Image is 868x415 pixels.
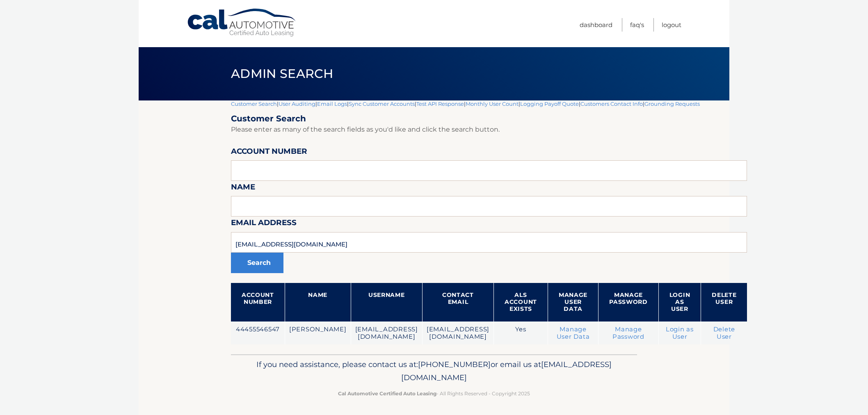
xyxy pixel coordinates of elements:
[231,124,747,135] p: Please enter as many of the search fields as you'd like and click the search button.
[231,100,747,354] div: | | | | | | | |
[236,389,632,398] p: - All Rights Reserved - Copyright 2025
[285,283,351,322] th: Name
[658,283,701,322] th: Login as User
[231,283,285,322] th: Account Number
[612,326,644,340] a: Manage Password
[279,100,315,107] a: User Auditing
[548,283,598,322] th: Manage User Data
[231,145,307,160] label: Account Number
[231,66,333,81] span: Admin Search
[236,358,632,384] p: If you need assistance, please contact us at: or email us at
[666,326,694,340] a: Login as User
[338,390,436,397] strong: Cal Automotive Certified Auto Leasing
[418,360,491,369] span: [PHONE_NUMBER]
[580,100,643,107] a: Customers Contact Info
[494,283,548,322] th: ALS Account Exists
[231,181,255,196] label: Name
[580,18,612,32] a: Dashboard
[187,8,297,37] a: Cal Automotive
[713,326,736,340] a: Delete User
[231,322,285,345] td: 44455546547
[520,100,579,107] a: Logging Payoff Quote
[351,283,422,322] th: Username
[466,100,519,107] a: Monthly User Count
[416,100,464,107] a: Test API Response
[231,253,283,273] button: Search
[494,322,548,345] td: Yes
[644,100,700,107] a: Grounding Requests
[701,283,747,322] th: Delete User
[317,100,347,107] a: Email Logs
[231,114,747,124] h2: Customer Search
[598,283,659,322] th: Manage Password
[351,322,422,345] td: [EMAIL_ADDRESS][DOMAIN_NAME]
[401,360,612,382] span: [EMAIL_ADDRESS][DOMAIN_NAME]
[662,18,681,32] a: Logout
[557,326,590,340] a: Manage User Data
[231,100,277,107] a: Customer Search
[422,322,493,345] td: [EMAIL_ADDRESS][DOMAIN_NAME]
[231,217,297,232] label: Email Address
[422,283,493,322] th: Contact Email
[630,18,644,32] a: FAQ's
[349,100,415,107] a: Sync Customer Accounts
[285,322,351,345] td: [PERSON_NAME]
